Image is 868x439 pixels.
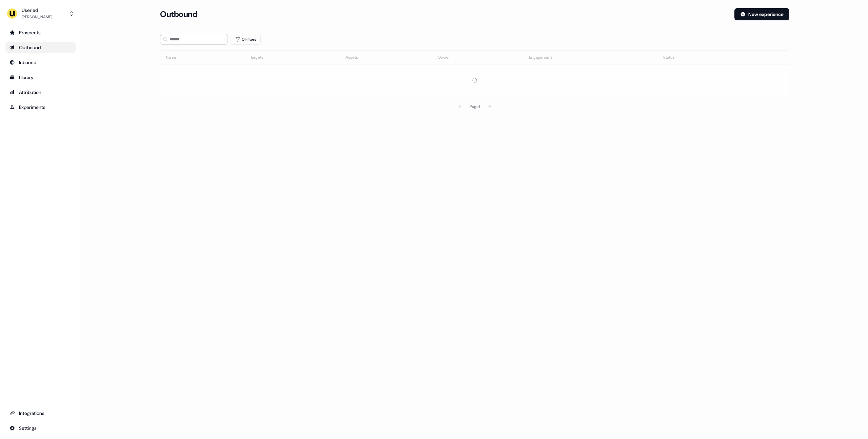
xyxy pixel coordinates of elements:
div: [PERSON_NAME] [22,14,52,20]
button: New experience [734,8,789,20]
div: Outbound [9,44,72,51]
div: Prospects [9,29,72,36]
a: Go to templates [5,72,76,83]
div: Experiments [9,104,72,111]
a: Go to experiments [5,102,76,113]
a: Go to prospects [5,27,76,38]
button: Userled[PERSON_NAME] [5,5,76,22]
h3: Outbound [160,9,197,19]
a: Go to outbound experience [5,42,76,53]
button: 0 Filters [231,34,261,45]
div: Library [9,74,72,81]
div: Settings [9,425,72,432]
div: Userled [22,7,52,14]
a: Go to integrations [5,408,76,419]
div: Integrations [9,410,72,417]
div: Attribution [9,89,72,96]
a: Go to attribution [5,87,76,98]
a: Go to integrations [5,423,76,434]
a: Go to Inbound [5,57,76,68]
div: Inbound [9,59,72,66]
